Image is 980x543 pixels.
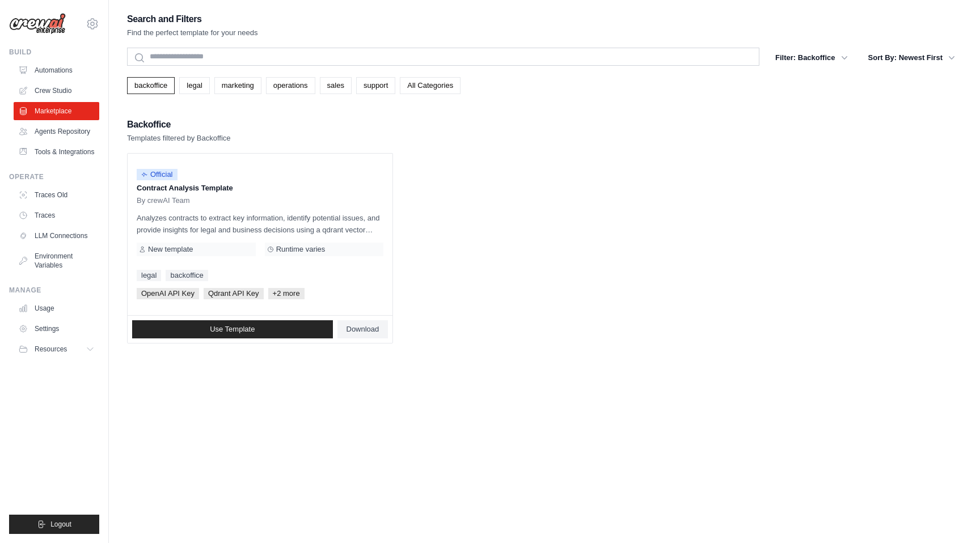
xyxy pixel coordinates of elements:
a: All Categories [400,77,461,94]
span: Qdrant API Key [204,288,264,299]
button: Sort By: Newest First [861,48,962,68]
p: Contract Analysis Template [137,183,383,194]
a: backoffice [166,270,208,281]
a: Traces Old [14,186,99,204]
a: sales [320,77,352,94]
button: Filter: Backoffice [768,48,854,68]
div: Build [9,48,99,57]
a: legal [137,270,161,281]
p: Templates filtered by Backoffice [127,133,231,144]
h2: Search and Filters [127,11,258,27]
a: marketing [214,77,261,94]
span: +2 more [268,288,305,299]
span: By crewAI Team [137,196,190,205]
button: Logout [9,515,99,534]
a: operations [266,77,315,94]
span: Use Template [210,325,255,334]
a: Crew Studio [14,82,99,100]
p: Analyzes contracts to extract key information, identify potential issues, and provide insights fo... [137,212,383,236]
a: Usage [14,299,99,317]
span: Download [347,325,379,334]
a: Agents Repository [14,122,99,141]
p: Find the perfect template for your needs [127,27,258,39]
a: LLM Connections [14,227,99,245]
span: Official [137,169,178,180]
span: Runtime varies [276,245,326,254]
a: Tools & Integrations [14,143,99,161]
a: Settings [14,320,99,338]
span: Logout [50,520,71,529]
a: Environment Variables [14,247,99,274]
a: Download [337,320,388,338]
img: Logo [9,13,66,35]
a: Use Template [132,320,333,338]
a: support [356,77,395,94]
span: Resources [35,345,67,354]
div: Operate [9,172,99,181]
a: backoffice [127,77,175,94]
span: New template [148,245,193,254]
span: OpenAI API Key [137,288,199,299]
h2: Backoffice [127,117,231,133]
a: legal [179,77,209,94]
a: Automations [14,61,99,79]
a: Marketplace [14,102,99,120]
button: Resources [14,340,99,358]
a: Traces [14,206,99,224]
div: Manage [9,286,99,295]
